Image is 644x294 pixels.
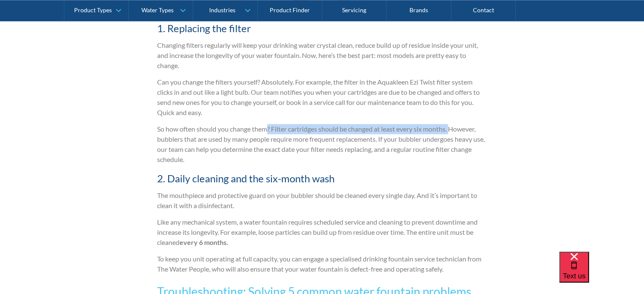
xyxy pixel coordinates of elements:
[209,7,235,14] div: Industries
[157,217,487,247] p: Like any mechanical system, a water fountain requires scheduled service and cleaning to prevent d...
[559,252,644,294] iframe: podium webchat widget bubble
[141,7,174,14] div: Water Types
[157,171,487,186] h4: 2. Daily cleaning and the six-month wash
[180,238,228,246] strong: every 6 months.
[157,21,487,36] h4: 1. Replacing the filter
[157,40,487,71] p: Changing filters regularly will keep your drinking water crystal clean, reduce build up of residu...
[74,7,112,14] div: Product Types
[157,254,487,274] p: To keep you unit operating at full capacity, you can engage a specialised drinking fountain servi...
[157,124,487,165] p: So how often should you change them? Filter cartridges should be changed at least every six month...
[157,77,487,118] p: Can you change the filters yourself? Absolutely. For example, the filter in the Aquakleen Ezi Twi...
[157,190,487,211] p: The mouthpiece and protective guard on your bubbler should be cleaned every single day. And it’s ...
